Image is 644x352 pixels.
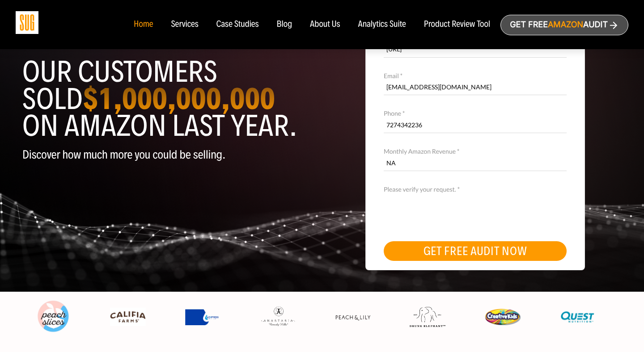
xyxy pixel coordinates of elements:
[134,20,153,29] a: Home
[185,309,221,325] img: Express Water
[216,20,259,29] a: Case Studies
[22,148,315,161] p: Discover how much more you could be selling.
[485,309,521,325] img: Creative Kids
[384,71,567,81] label: Email *
[559,308,595,327] img: Quest Nutriton
[384,193,520,228] iframe: reCAPTCHA
[384,155,567,171] input: Monthly Amazon Revenue *
[310,20,340,29] a: About Us
[171,20,198,29] a: Services
[260,306,296,327] img: Anastasia Beverly Hills
[500,15,628,35] a: Get freeAmazonAudit
[424,20,490,29] a: Product Review Tool
[16,11,38,34] img: Sug
[548,20,583,29] span: Amazon
[384,109,567,118] label: Phone *
[335,314,371,321] img: Peach & Lily
[410,307,445,327] img: Drunk Elephant
[277,20,292,29] a: Blog
[384,80,567,95] input: Email *
[83,80,275,117] strong: $1,000,000,000
[110,308,146,327] img: Califia Farms
[384,147,567,156] label: Monthly Amazon Revenue *
[384,117,567,133] input: Contact Number *
[384,184,567,194] label: Please verify your request. *
[22,59,315,139] h1: Our customers sold on Amazon last year.
[358,20,406,29] a: Analytics Suite
[384,241,567,261] button: GET FREE AUDIT NOW
[384,42,567,57] input: Company Name *
[35,299,71,335] img: Peach Slices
